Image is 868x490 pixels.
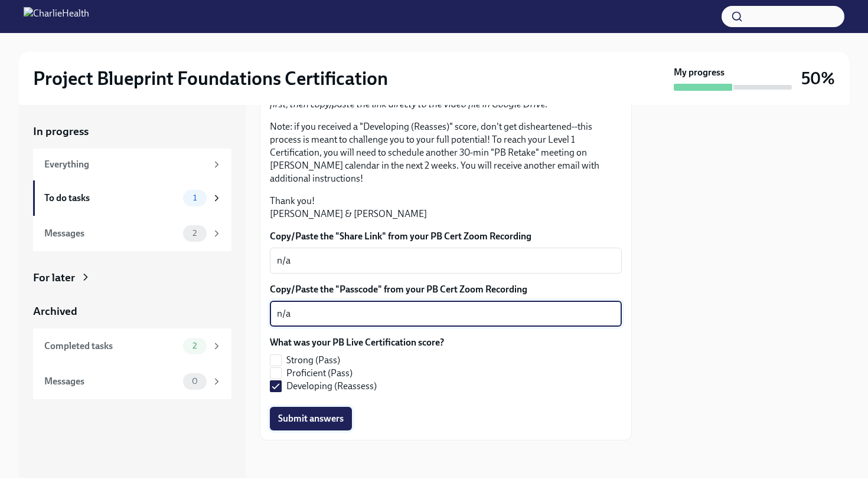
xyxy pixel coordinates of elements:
span: 0 [185,377,205,386]
span: Developing (Reassess) [286,380,377,393]
a: Everything [33,149,231,180]
textarea: n/a [277,307,615,321]
div: For later [33,270,75,285]
div: Messages [44,227,178,240]
a: Archived [33,304,231,319]
span: 2 [185,229,204,238]
span: Submit answers [278,413,344,425]
h2: Project Blueprint Foundations Certification [33,67,388,90]
img: CharlieHealth [24,7,89,26]
p: Note: if you received a "Developing (Reasses)" score, don't get disheartened--this process is mea... [270,120,622,185]
span: 2 [185,341,204,350]
span: 1 [186,193,204,202]
div: Everything [44,158,207,171]
div: Completed tasks [44,340,178,353]
div: To do tasks [44,192,178,205]
button: Submit answers [270,407,352,430]
strong: My progress [674,66,725,79]
span: Strong (Pass) [286,354,340,367]
a: Completed tasks2 [33,328,231,364]
label: What was your PB Live Certification score? [270,336,444,349]
span: Proficient (Pass) [286,367,353,380]
p: Thank you! [PERSON_NAME] & [PERSON_NAME] [270,195,622,221]
a: In progress [33,124,231,139]
label: Copy/Paste the "Share Link" from your PB Cert Zoom Recording [270,230,622,243]
label: Copy/Paste the "Passcode" from your PB Cert Zoom Recording [270,283,622,296]
a: For later [33,270,231,285]
div: Messages [44,375,178,388]
h3: 50% [801,68,835,89]
a: Messages2 [33,216,231,251]
textarea: n/a [277,254,615,268]
a: Messages0 [33,364,231,399]
a: To do tasks1 [33,180,231,216]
